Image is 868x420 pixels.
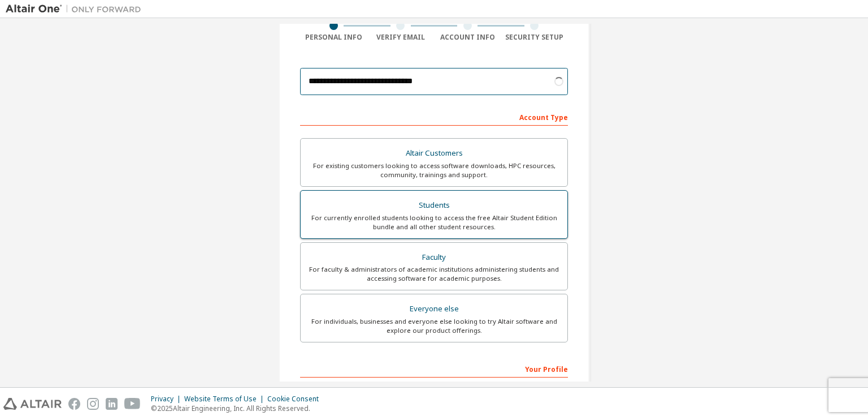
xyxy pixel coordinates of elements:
[184,395,267,404] div: Website Terms of Use
[151,404,325,413] p: © 2025 Altair Engineering, Inc. All Rights Reserved.
[307,301,561,317] div: Everyone else
[300,359,568,378] div: Your Profile
[307,317,561,335] div: For individuals, businesses and everyone else looking to try Altair software and explore our prod...
[3,398,62,410] img: altair_logo.svg
[307,250,561,265] div: Faculty
[367,33,435,42] div: Verify Email
[307,265,561,283] div: For faculty & administrators of academic institutions administering students and accessing softwa...
[300,108,568,126] div: Account Type
[300,33,367,42] div: Personal Info
[124,398,141,410] img: youtube.svg
[501,33,568,42] div: Security Setup
[106,398,118,410] img: linkedin.svg
[68,398,80,410] img: facebook.svg
[307,161,561,179] div: For existing customers looking to access software downloads, HPC resources, community, trainings ...
[267,395,325,404] div: Cookie Consent
[87,398,99,410] img: instagram.svg
[6,3,147,15] img: Altair One
[151,395,184,404] div: Privacy
[307,213,561,232] div: For currently enrolled students looking to access the free Altair Student Edition bundle and all ...
[434,33,501,42] div: Account Info
[307,145,561,161] div: Altair Customers
[307,198,561,213] div: Students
